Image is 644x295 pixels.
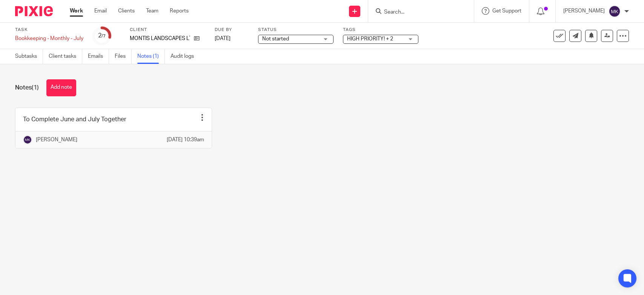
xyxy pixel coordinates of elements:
[36,136,77,144] p: [PERSON_NAME]
[46,79,76,96] button: Add note
[15,6,53,16] img: Pixie
[94,7,107,15] a: Email
[258,27,334,33] label: Status
[98,31,106,40] div: 2
[215,36,231,41] span: [DATE]
[347,36,393,42] span: HIGH PRIORITY! + 2
[70,7,83,15] a: Work
[170,7,189,15] a: Reports
[383,9,451,16] input: Search
[88,49,109,64] a: Emails
[215,27,249,33] label: Due by
[609,5,621,17] img: svg%3E
[15,49,43,64] a: Subtasks
[101,34,106,38] small: /7
[130,35,190,42] p: MONTIS LANDSCAPES LTD
[115,49,132,64] a: Files
[32,85,39,91] span: (1)
[167,136,204,144] p: [DATE] 10:39am
[171,49,200,64] a: Audit logs
[130,27,205,33] label: Client
[15,84,39,92] h1: Notes
[492,8,521,14] span: Get Support
[23,135,32,144] img: svg%3E
[563,7,605,15] p: [PERSON_NAME]
[118,7,135,15] a: Clients
[49,49,82,64] a: Client tasks
[15,35,83,42] div: Bookkeeping - Monthly - July
[15,27,83,33] label: Task
[137,49,165,64] a: Notes (1)
[262,36,289,42] span: Not started
[343,27,418,33] label: Tags
[146,7,158,15] a: Team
